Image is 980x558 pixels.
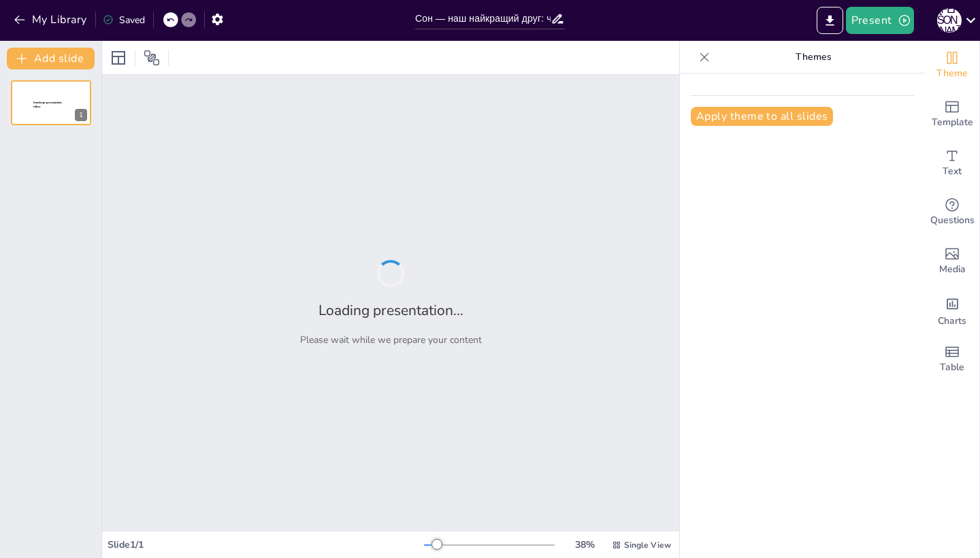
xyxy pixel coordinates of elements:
div: Slide 1 / 1 [108,538,424,551]
div: Add a table [925,335,979,384]
button: Export to PowerPoint [817,7,843,34]
div: Add text boxes [925,139,979,188]
div: Get real-time input from your audience [925,188,979,237]
span: Position [144,50,160,66]
div: Add ready made slides [925,90,979,139]
span: Charts [938,314,966,329]
button: Present [846,7,914,34]
div: Layout [108,47,129,69]
span: Single View [624,540,671,551]
div: 38 % [568,538,601,551]
div: А [PERSON_NAME] [937,8,962,33]
span: Text [943,164,962,179]
h2: Loading presentation... [318,301,463,320]
div: Change the overall theme [925,41,979,90]
button: My Library [10,9,93,31]
div: Saved [103,14,145,27]
span: Theme [936,66,968,81]
p: Themes [715,41,911,73]
span: Table [940,360,964,375]
span: Media [939,262,966,277]
div: 1 [11,80,91,125]
div: Add charts and graphs [925,286,979,335]
span: Sendsteps presentation editor [33,101,62,109]
button: Apply theme to all slides [691,107,833,126]
div: Add images, graphics, shapes or video [925,237,979,286]
p: Please wait while we prepare your content [300,333,482,346]
div: 1 [75,109,87,121]
span: Questions [930,213,975,228]
button: А [PERSON_NAME] [937,7,962,34]
span: Template [932,115,973,130]
input: Insert title [415,9,551,29]
button: Add slide [7,48,95,69]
